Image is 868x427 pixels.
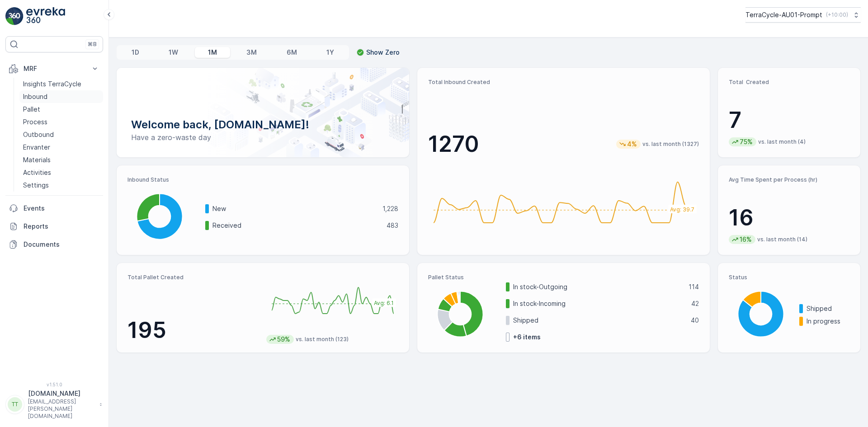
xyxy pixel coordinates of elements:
p: Inbound Status [127,176,398,183]
a: Outbound [19,128,103,141]
p: vs. last month (123) [296,336,349,343]
p: 75% [739,137,754,146]
p: Shipped [513,316,685,325]
img: logo [5,7,24,25]
p: 1270 [428,131,479,158]
p: Process [23,117,47,127]
p: New [212,204,377,213]
span: v 1.51.0 [5,382,103,387]
a: Activities [19,166,103,179]
a: Materials [19,154,103,166]
p: Status [729,274,849,281]
p: 483 [387,221,398,230]
p: 114 [689,282,699,291]
p: ⌘B [88,41,97,48]
p: Outbound [23,130,54,139]
p: 6M [287,48,297,57]
p: Envanter [23,143,50,152]
a: Inbound [19,90,103,103]
p: Insights TerraCycle [23,80,81,89]
p: MRF [24,64,85,73]
p: Have a zero-waste day [131,132,395,143]
p: ( +10:00 ) [826,11,848,19]
p: In stock-Outgoing [513,282,683,291]
p: 16% [739,235,753,244]
a: Pallet [19,103,103,116]
p: vs. last month (4) [758,138,806,145]
p: Settings [23,181,49,190]
p: In stock-Incoming [513,299,685,308]
p: 1W [169,48,178,57]
a: Settings [19,179,103,192]
a: Insights TerraCycle [19,78,103,90]
p: [DOMAIN_NAME] [28,389,95,398]
p: Show Zero [366,48,400,57]
p: In progress [807,317,849,326]
p: Reports [24,222,99,231]
p: 1Y [326,48,334,57]
p: 16 [729,204,849,231]
p: TerraCycle-AU01-Prompt [745,10,822,19]
p: 1M [208,48,217,57]
a: Process [19,116,103,128]
p: + 6 items [513,333,541,342]
p: Welcome back, [DOMAIN_NAME]! [131,117,395,132]
div: TT [8,397,22,412]
p: 42 [691,299,699,308]
p: 59% [276,335,291,344]
a: Events [5,199,103,217]
a: Envanter [19,141,103,154]
button: TerraCycle-AU01-Prompt(+10:00) [745,7,861,23]
p: Received [212,221,381,230]
img: logo_light-DOdMpM7g.png [26,7,65,25]
p: Inbound [23,92,47,101]
p: 1,228 [382,204,398,213]
p: [EMAIL_ADDRESS][PERSON_NAME][DOMAIN_NAME] [28,398,95,420]
p: Shipped [807,304,849,313]
p: 7 [729,107,849,134]
p: Materials [23,155,51,164]
p: Total Inbound Created [428,79,699,86]
p: Total Created [729,79,849,86]
p: 4% [626,140,638,149]
p: 195 [127,317,259,344]
p: Pallet [23,105,40,114]
button: MRF [5,60,103,78]
p: 40 [691,316,699,325]
p: Pallet Status [428,274,699,281]
button: TT[DOMAIN_NAME][EMAIL_ADDRESS][PERSON_NAME][DOMAIN_NAME] [5,389,103,420]
p: Total Pallet Created [127,274,259,281]
a: Reports [5,217,103,235]
p: Events [24,204,99,213]
p: Activities [23,168,51,177]
p: 3M [246,48,257,57]
p: vs. last month (1327) [642,141,699,148]
p: 1D [132,48,139,57]
p: Documents [24,240,99,249]
p: Avg Time Spent per Process (hr) [729,176,849,183]
p: vs. last month (14) [757,236,807,243]
a: Documents [5,235,103,253]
